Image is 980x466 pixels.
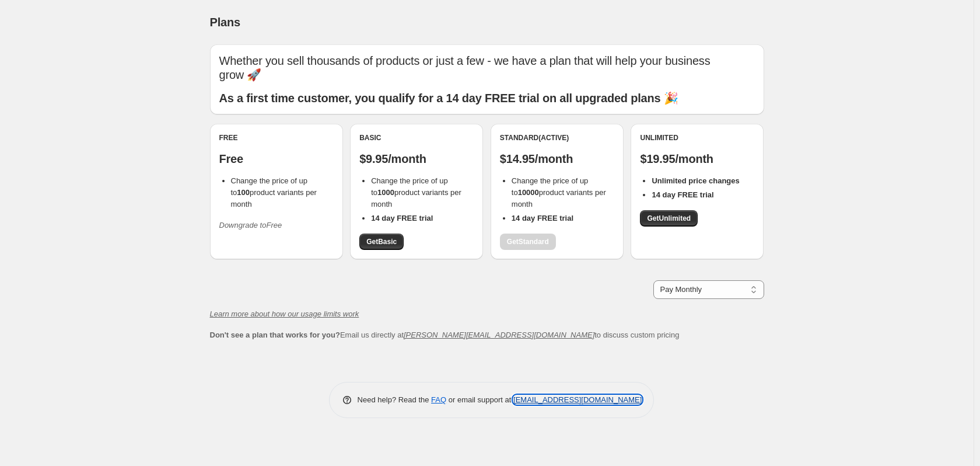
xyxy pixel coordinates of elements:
[359,152,474,166] p: $9.95/month
[512,214,573,222] b: 14 day FREE trial
[359,133,474,142] div: Basic
[500,133,614,142] div: Standard (Active)
[366,237,397,246] span: Get Basic
[446,395,513,404] span: or email support at
[647,214,691,223] span: Get Unlimited
[358,395,432,404] span: Need help? Read the
[652,190,713,199] b: 14 day FREE trial
[652,176,739,185] b: Unlimited price changes
[219,92,678,105] b: As a first time customer, you qualify for a 14 day FREE trial on all upgraded plans 🎉
[210,331,680,339] span: Email us directly at to discuss custom pricing
[231,176,317,208] span: Change the price of up to product variants per month
[371,176,461,208] span: Change the price of up to product variants per month
[210,16,240,29] span: Plans
[371,214,433,222] b: 14 day FREE trial
[219,152,334,166] p: Free
[210,309,359,318] a: Learn more about how our usage limits work
[500,152,614,166] p: $14.95/month
[518,188,539,197] b: 10000
[377,188,394,197] b: 1000
[404,331,594,339] a: [PERSON_NAME][EMAIL_ADDRESS][DOMAIN_NAME]
[513,395,642,404] a: [EMAIL_ADDRESS][DOMAIN_NAME]
[212,216,289,235] button: Downgrade toFree
[219,221,282,229] i: Downgrade to Free
[640,210,698,227] a: GetUnlimited
[431,395,446,404] a: FAQ
[219,54,755,82] p: Whether you sell thousands of products or just a few - we have a plan that will help your busines...
[640,152,754,166] p: $19.95/month
[359,234,404,250] a: GetBasic
[512,176,606,208] span: Change the price of up to product variants per month
[640,133,754,142] div: Unlimited
[210,331,340,339] b: Don't see a plan that works for you?
[219,133,334,142] div: Free
[237,188,250,197] b: 100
